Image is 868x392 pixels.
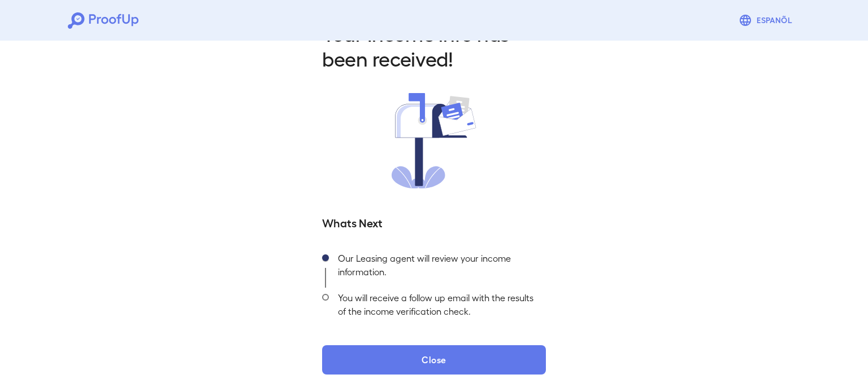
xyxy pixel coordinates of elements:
[322,214,546,230] h5: Whats Next
[734,9,800,32] button: Espanõl
[392,93,476,188] img: received.svg
[322,345,546,375] button: Close
[329,248,546,288] div: Our Leasing agent will review your income information.
[322,21,546,71] h2: Your Income info has been received!
[329,288,546,327] div: You will receive a follow up email with the results of the income verification check.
